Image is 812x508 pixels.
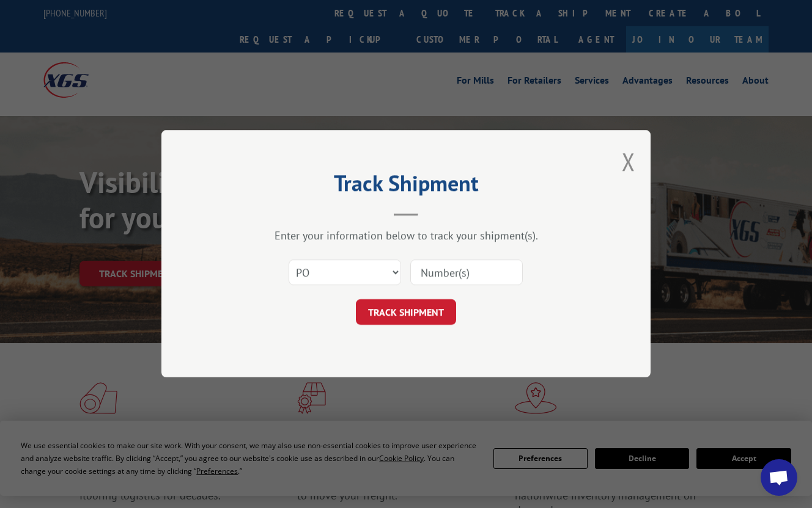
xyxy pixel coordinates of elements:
button: TRACK SHIPMENT [356,300,456,325]
div: Enter your information below to track your shipment(s). [223,229,589,243]
div: Open chat [761,459,797,496]
h2: Track Shipment [223,175,589,198]
button: Close modal [622,145,635,178]
input: Number(s) [410,260,523,286]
